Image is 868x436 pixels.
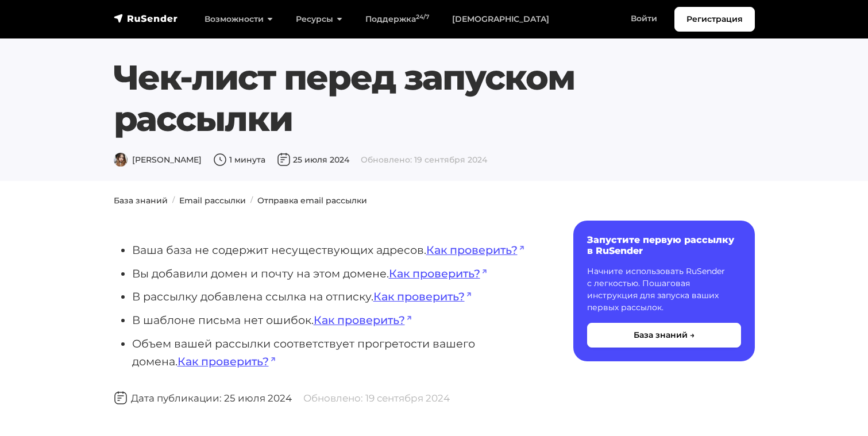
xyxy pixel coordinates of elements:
span: Обновлено: 19 сентября 2024 [303,392,450,404]
img: Время чтения [213,153,227,167]
a: Войти [619,7,669,30]
button: База знаний → [587,323,741,348]
nav: breadcrumb [107,195,762,207]
li: Ваша база не содержит несуществующих адресов. [132,241,537,259]
p: Начните использовать RuSender с легкостью. Пошаговая инструкция для запуска ваших первых рассылок. [587,265,741,314]
a: Как проверить? [178,354,276,368]
a: Как проверить? [389,267,488,280]
li: Вы добавили домен и почту на этом домене. [132,265,537,283]
a: Как проверить? [426,243,525,257]
a: Отправка email рассылки [257,195,367,206]
a: Запустите первую рассылку в RuSender Начните использовать RuSender с легкостью. Пошаговая инструк... [573,221,755,361]
a: Email рассылки [179,195,246,206]
h1: Чек-лист перед запуском рассылки [114,57,755,140]
sup: 24/7 [416,13,429,21]
a: Как проверить? [373,290,472,303]
a: [DEMOGRAPHIC_DATA] [441,7,561,31]
a: Поддержка24/7 [354,7,441,31]
img: RuSender [114,13,178,24]
a: Возможности [193,7,284,31]
span: [PERSON_NAME] [114,155,202,165]
a: Регистрация [674,7,755,32]
h6: Запустите первую рассылку в RuSender [587,234,741,256]
span: Дата публикации: 25 июля 2024 [114,392,292,404]
li: В шаблоне письма нет ошибок. [132,311,537,329]
a: Ресурсы [284,7,354,31]
span: Обновлено: 19 сентября 2024 [361,155,487,165]
a: Как проверить? [314,313,412,327]
img: Дата публикации [114,391,128,405]
li: В рассылку добавлена ссылка на отписку. [132,288,537,306]
a: База знаний [114,195,168,206]
img: Дата публикации [277,153,291,167]
span: 25 июля 2024 [277,155,349,165]
span: 1 минута [213,155,265,165]
li: Объем вашей рассылки соответствует прогретости вашего домена. [132,335,537,370]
